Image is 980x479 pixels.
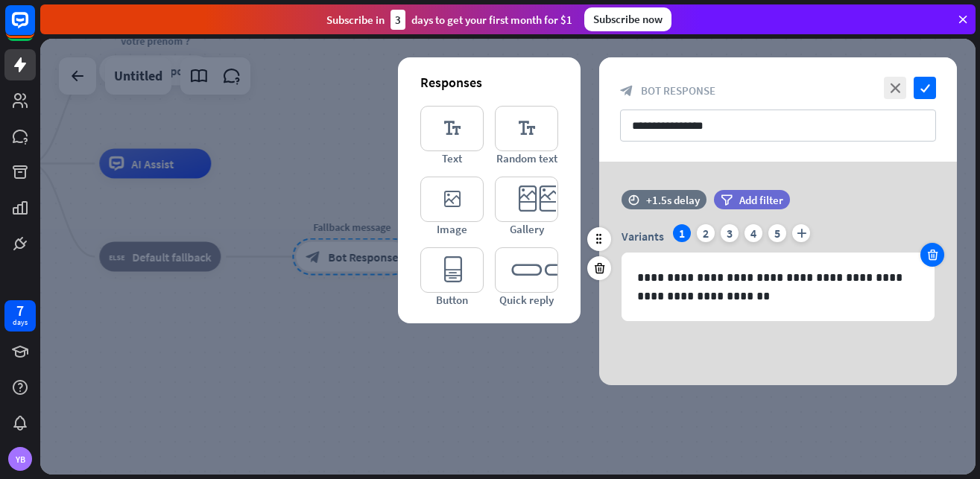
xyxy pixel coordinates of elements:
i: close [884,77,906,99]
div: Subscribe now [584,7,671,31]
i: filter [721,194,733,206]
span: Bot Response [641,83,715,98]
div: days [13,317,28,328]
span: Variants [622,229,664,244]
div: YB [8,447,32,471]
div: 3 [391,10,405,30]
div: 4 [745,224,762,242]
div: 5 [768,224,786,242]
a: 7 days [4,300,36,332]
i: time [628,194,639,205]
div: Subscribe in days to get your first month for $1 [326,10,572,30]
i: block_bot_response [620,84,633,98]
div: 3 [721,224,739,242]
div: 1 [673,224,691,242]
div: 2 [697,224,715,242]
span: Add filter [739,193,783,207]
div: 7 [16,304,24,317]
div: +1.5s delay [646,193,700,207]
button: Open LiveChat chat widget [12,6,57,51]
i: plus [792,224,810,242]
i: check [914,77,936,99]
